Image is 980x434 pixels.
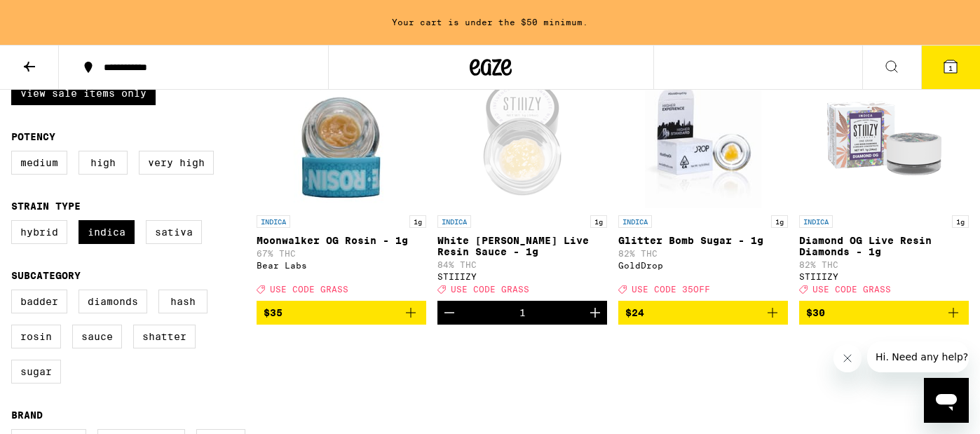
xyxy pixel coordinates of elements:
label: Shatter [133,325,196,348]
a: Open page for Diamond OG Live Resin Diamonds - 1g from STIIIZY [799,68,969,301]
p: 84% THC [437,260,607,269]
label: Sugar [11,360,61,384]
img: Bear Labs - Moonwalker OG Rosin - 1g [271,68,411,208]
p: 1g [771,215,788,228]
p: INDICA [618,215,652,228]
button: Add to bag [257,301,426,325]
iframe: Message from company [867,341,969,372]
label: High [79,151,128,175]
p: 1g [590,215,607,228]
label: Badder [11,290,67,313]
button: Increment [583,301,607,325]
button: Decrement [437,301,461,325]
label: Sauce [72,325,122,348]
span: $30 [806,307,825,318]
label: Diamonds [79,290,147,313]
span: USE CODE GRASS [270,285,348,294]
label: Hash [158,290,207,313]
a: Open page for Glitter Bomb Sugar - 1g from GoldDrop [618,68,788,301]
a: Open page for White Walker Live Resin Sauce - 1g from STIIIZY [437,68,607,301]
div: STIIIZY [799,272,969,281]
div: Bear Labs [257,261,426,270]
p: 1g [409,215,426,228]
iframe: Close message [833,344,862,372]
img: STIIIZY - Diamond OG Live Resin Diamonds - 1g [814,68,954,208]
span: $35 [264,307,283,318]
label: Hybrid [11,220,67,244]
iframe: Button to launch messaging window [924,378,969,423]
button: Add to bag [618,301,788,325]
a: Open page for Moonwalker OG Rosin - 1g from Bear Labs [257,68,426,301]
p: Glitter Bomb Sugar - 1g [618,235,788,246]
span: $24 [625,307,644,318]
div: STIIIZY [437,272,607,281]
span: 1 [948,64,953,72]
p: 1g [952,215,969,228]
legend: Subcategory [11,270,81,281]
span: USE CODE 35OFF [632,285,710,294]
label: Very High [139,151,214,175]
label: Rosin [11,325,61,348]
legend: Brand [11,409,43,421]
p: INDICA [257,215,290,228]
div: 1 [519,307,526,318]
img: GoldDrop - Glitter Bomb Sugar - 1g [645,68,761,208]
p: 82% THC [799,260,969,269]
label: Indica [79,220,135,244]
span: USE CODE GRASS [812,285,891,294]
p: INDICA [437,215,471,228]
span: USE CODE GRASS [451,285,529,294]
label: View Sale Items Only [11,81,156,105]
legend: Potency [11,131,55,142]
p: 67% THC [257,249,426,258]
legend: Strain Type [11,201,81,212]
p: White [PERSON_NAME] Live Resin Sauce - 1g [437,235,607,257]
button: Add to bag [799,301,969,325]
p: Moonwalker OG Rosin - 1g [257,235,426,246]
label: Medium [11,151,67,175]
button: 1 [921,46,980,89]
p: Diamond OG Live Resin Diamonds - 1g [799,235,969,257]
label: Sativa [146,220,202,244]
p: 82% THC [618,249,788,258]
div: GoldDrop [618,261,788,270]
p: INDICA [799,215,833,228]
